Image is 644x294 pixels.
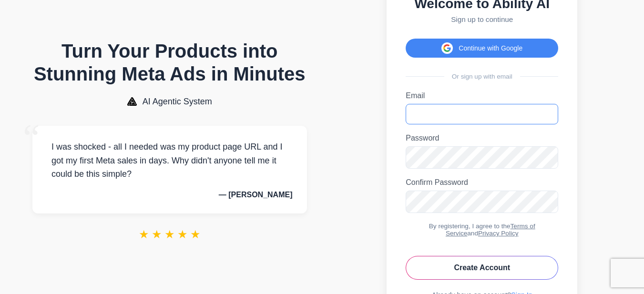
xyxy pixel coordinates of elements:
[139,228,149,241] span: ★
[406,91,558,100] label: Email
[190,228,201,241] span: ★
[143,97,212,107] span: AI Agentic System
[406,39,558,58] button: Continue with Google
[32,40,307,85] h1: Turn Your Products into Stunning Meta Ads in Minutes
[152,228,162,241] span: ★
[23,116,40,160] span: “
[406,73,558,80] div: Or sign up with email
[164,228,175,241] span: ★
[406,134,558,142] label: Password
[406,223,558,237] div: By registering, I agree to the and
[127,97,137,106] img: AI Agentic System Logo
[478,230,519,237] a: Privacy Policy
[406,178,558,187] label: Confirm Password
[47,191,293,199] p: — [PERSON_NAME]
[47,140,293,181] p: I was shocked - all I needed was my product page URL and I got my first Meta sales in days. Why d...
[446,223,535,237] a: Terms of Service
[406,256,558,280] button: Create Account
[406,15,558,23] p: Sign up to continue
[177,228,188,241] span: ★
